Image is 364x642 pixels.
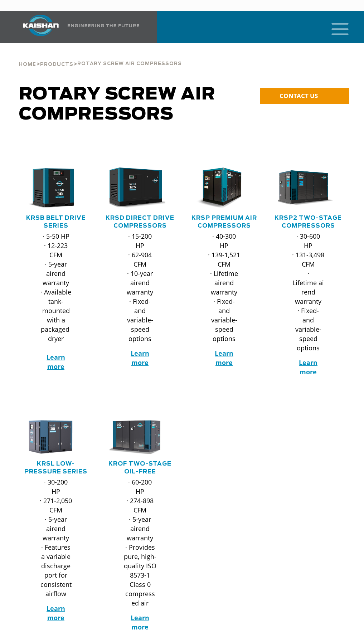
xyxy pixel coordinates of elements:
p: · 60-200 HP · 274-898 CFM · 5-year airend warranty · Provides pure, high-quality ISO 8573-1 Class... [124,477,156,608]
a: Learn more [47,353,65,371]
div: krsb30 [25,167,87,209]
a: Learn more [299,358,317,376]
a: KRSP2 Two-Stage Compressors [275,215,342,229]
a: mobile menu [329,21,341,33]
span: Products [40,62,73,67]
a: KRSP Premium Air Compressors [191,215,257,229]
img: krsd125 [104,167,165,209]
div: krsp150 [194,167,255,209]
div: krsl30 [25,419,87,454]
a: KRSL Low-Pressure Series [24,461,87,475]
a: Learn more [131,349,149,367]
img: krsb30 [20,167,81,209]
img: krsp150 [188,167,249,209]
span: CONTACT US [280,92,318,100]
a: KROF TWO-STAGE OIL-FREE [108,461,171,475]
p: · 40-300 HP · 139-1,521 CFM · Lifetime airend warranty · Fixed- and variable-speed options [208,232,241,343]
span: Rotary Screw Air Compressors [19,86,215,123]
div: krof132 [110,419,171,454]
a: Kaishan USA [14,11,141,43]
img: krsp350 [272,167,334,209]
a: CONTACT US [260,88,349,104]
a: Products [40,61,73,67]
p: · 15-200 HP · 62-904 CFM · 10-year airend warranty · Fixed- and variable-speed options [124,232,156,343]
a: KRSD Direct Drive Compressors [106,215,174,229]
p: · 5-50 HP · 12-223 CFM · 5-year airend warranty · Available tank-mounted with a packaged dryer [40,232,72,371]
p: · 30-200 HP · 271-2,050 CFM · 5-year airend warranty · Features a variable discharge port for con... [40,477,72,598]
a: Learn more [131,613,149,631]
img: krsl30 [20,419,81,454]
div: krsd125 [110,167,171,209]
p: · 30-600 HP · 131-3,498 CFM · Lifetime airend warranty · Fixed- and variable-speed options [292,232,325,352]
div: > > [19,43,182,70]
a: Learn more [215,349,233,367]
span: Home [19,62,36,67]
a: Learn more [47,604,65,622]
img: krof132 [104,419,165,454]
a: KRSB Belt Drive Series [26,215,86,229]
img: Engineering the future [68,24,139,27]
div: krsp350 [278,167,339,209]
a: Home [19,61,36,67]
span: Rotary Screw Air Compressors [77,62,182,66]
img: kaishan logo [14,15,68,36]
